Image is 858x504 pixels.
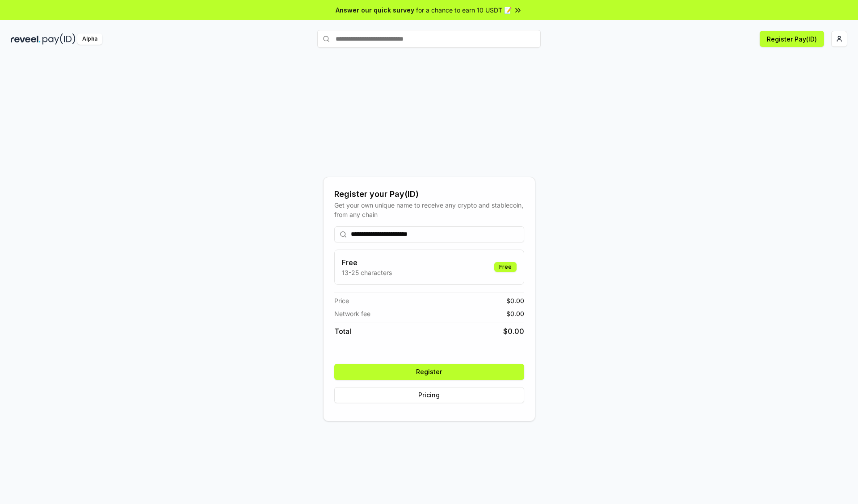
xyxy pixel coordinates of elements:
[77,33,102,45] div: Alpha
[334,326,351,337] span: Total
[760,31,824,47] button: Register Pay(ID)
[503,326,524,337] span: $ 0.00
[334,296,349,305] span: Price
[42,33,76,45] img: pay_id
[334,387,524,403] button: Pricing
[342,268,392,277] p: 13-25 characters
[494,262,517,272] div: Free
[334,188,524,200] div: Register your Pay(ID)
[506,309,524,318] span: $ 0.00
[334,364,524,380] button: Register
[342,257,392,268] h3: Free
[334,309,370,318] span: Network fee
[11,33,41,45] img: reveel_dark
[506,296,524,305] span: $ 0.00
[416,5,512,15] span: for a chance to earn 10 USDT 📝
[336,5,414,15] span: Answer our quick survey
[334,200,524,219] div: Get your own unique name to receive any crypto and stablecoin, from any chain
